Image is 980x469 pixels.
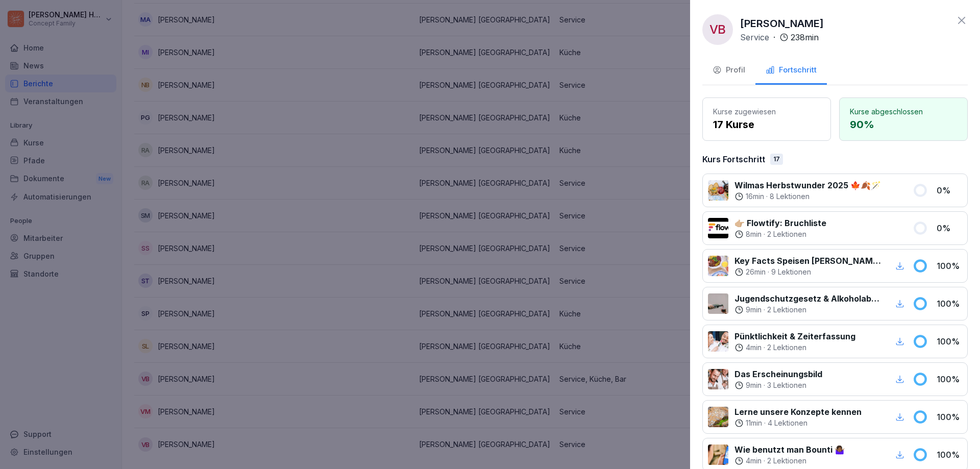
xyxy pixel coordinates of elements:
p: 90 % [850,117,957,132]
p: 26 min [746,267,766,277]
div: · [734,380,822,390]
p: Pünktlichkeit & Zeiterfassung [734,330,855,342]
div: Fortschritt [766,64,817,76]
p: 2 Lektionen [767,229,806,239]
p: 9 Lektionen [771,267,811,277]
p: 100 % [937,260,962,272]
p: 0 % [937,222,962,234]
p: 100 % [937,449,962,461]
p: Service [740,31,769,43]
p: 100 % [937,335,962,348]
div: · [734,305,881,315]
p: 9 min [746,305,762,315]
div: 17 [770,154,783,165]
p: Das Erscheinungsbild [734,368,822,380]
p: 11 min [746,418,762,428]
p: 16 min [746,191,764,202]
p: 100 % [937,411,962,423]
p: Lerne unsere Konzepte kennen [734,406,862,418]
p: 2 Lektionen [767,305,806,315]
p: Kurse abgeschlossen [850,106,957,117]
p: 9 min [746,380,762,390]
div: · [740,31,819,43]
p: 4 min [746,456,762,466]
div: · [734,342,855,353]
div: VB [702,14,733,45]
p: 8 Lektionen [770,191,810,202]
p: 17 Kurse [713,117,820,132]
p: Wilmas Herbstwunder 2025 🍁🍂🪄 [734,179,881,191]
p: 2 Lektionen [767,342,806,353]
p: 8 min [746,229,762,239]
p: Wie benutzt man Bounti 🤷🏾‍♀️ [734,443,845,456]
div: · [734,456,845,466]
p: Jugendschutzgesetz & Alkoholabgabe in der Gastronomie 🧒🏽 [734,292,881,305]
p: 4 Lektionen [768,418,807,428]
p: 100 % [937,373,962,385]
div: · [734,267,881,277]
p: 0 % [937,184,962,196]
p: 👉🏼 Flowtify: Bruchliste [734,217,826,229]
p: Key Facts Speisen [PERSON_NAME] [PERSON_NAME] 🥗 [734,255,881,267]
p: 2 Lektionen [767,456,806,466]
div: · [734,418,862,428]
p: 100 % [937,298,962,310]
p: [PERSON_NAME] [740,16,824,31]
div: Profil [713,64,745,76]
div: · [734,229,826,239]
p: 3 Lektionen [767,380,806,390]
p: Kurse zugewiesen [713,106,820,117]
button: Profil [702,57,755,85]
div: · [734,191,881,202]
p: 4 min [746,342,762,353]
p: Kurs Fortschritt [702,153,765,165]
button: Fortschritt [755,57,827,85]
p: 238 min [791,31,819,43]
